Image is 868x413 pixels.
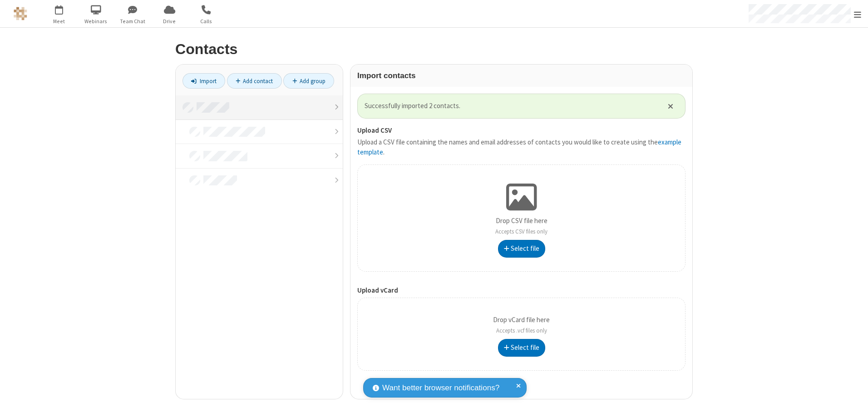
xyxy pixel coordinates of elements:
h3: Import contacts [357,71,686,80]
button: Select file [498,240,545,258]
span: Accepts .vcf files only [496,327,547,334]
a: Add contact [227,73,282,89]
button: Close alert [663,99,678,113]
p: Drop CSV file here [495,216,547,236]
p: Upload a CSV file containing the names and email addresses of contacts you would like to create u... [357,137,686,158]
span: Team Chat [116,17,150,25]
label: Upload vCard [357,285,686,296]
a: Add group [283,73,334,89]
h2: Contacts [175,41,693,57]
img: QA Selenium DO NOT DELETE OR CHANGE [14,7,27,20]
button: Select file [498,339,545,357]
a: Import [182,73,225,89]
span: Drive [153,17,187,25]
span: Calls [189,17,223,25]
p: Drop vCard file here [493,315,550,335]
span: Accepts CSV files only [495,228,547,235]
span: Webinars [79,17,113,25]
span: Meet [42,17,76,25]
label: Upload CSV [357,125,686,136]
span: Successfully imported 2 contacts. [365,101,656,111]
span: Want better browser notifications? [382,382,499,394]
